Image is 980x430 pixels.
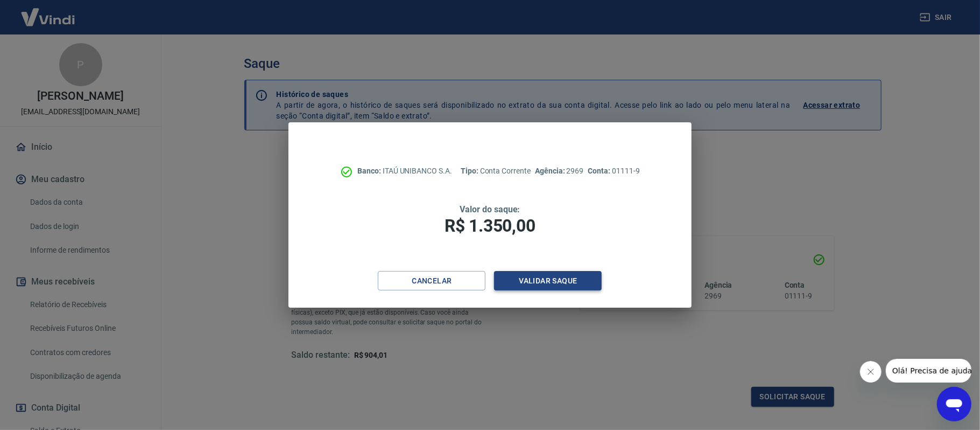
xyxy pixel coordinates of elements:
[6,8,90,16] span: Olá! Precisa de ajuda?
[886,359,971,383] iframe: Mensagem da empresa
[445,216,535,236] span: R$ 1.350,00
[461,165,531,177] p: Conta Corrente
[378,271,485,291] button: Cancelar
[494,271,602,291] button: Validar saque
[535,167,567,175] span: Agência:
[588,165,639,177] p: 01111-9
[535,165,583,177] p: 2969
[460,204,520,214] span: Valor do saque:
[937,387,971,421] iframe: Botão para abrir a janela de mensagens
[357,165,452,177] p: ITAÚ UNIBANCO S.A.
[860,361,882,383] iframe: Fechar mensagem
[461,167,480,175] span: Tipo:
[588,167,612,175] span: Conta:
[357,167,383,175] span: Banco:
